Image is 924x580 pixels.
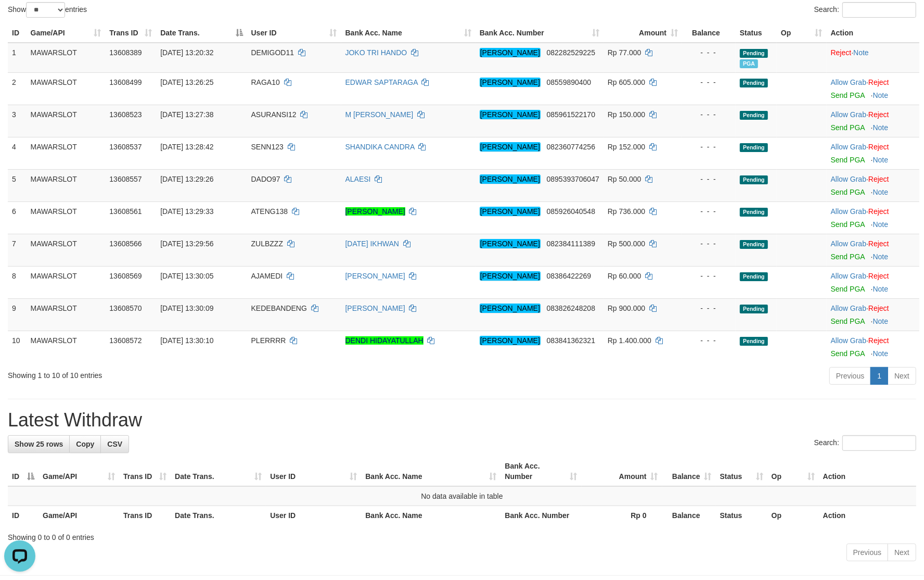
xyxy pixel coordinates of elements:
[827,137,919,169] td: ·
[69,435,101,453] a: Copy
[608,110,645,119] span: Rp 150.000
[831,304,866,312] a: Allow Grab
[819,506,916,525] th: Action
[547,48,595,57] span: Copy 082282529225 to clipboard
[831,78,866,86] a: Allow Grab
[868,207,889,216] a: Reject
[831,143,866,151] a: Allow Grab
[27,43,106,73] td: MAWARSLOT
[716,457,767,486] th: Status: activate to sort column ascending
[582,506,662,525] th: Rp 0
[251,304,307,312] span: KEDEBANDENG
[109,336,142,345] span: 13608572
[4,4,35,35] button: Open LiveChat chat widget
[109,272,142,280] span: 13608569
[831,110,868,119] span: ·
[740,272,768,281] span: Pending
[345,48,407,57] a: JOKO TRI HANDO
[873,317,889,325] a: Note
[480,304,541,313] em: [PERSON_NAME]
[827,105,919,137] td: ·
[686,142,731,152] div: - - -
[873,220,889,229] a: Note
[740,337,768,346] span: Pending
[547,239,595,248] span: Copy 082384111389 to clipboard
[547,336,595,345] span: Copy 083841362321 to clipboard
[8,234,27,266] td: 7
[827,234,919,266] td: ·
[740,305,768,313] span: Pending
[608,207,645,216] span: Rp 736.000
[608,48,641,57] span: Rp 77.000
[831,188,865,196] a: Send PGA
[27,23,106,43] th: Game/API: activate to sort column ascending
[827,169,919,201] td: ·
[171,506,266,525] th: Date Trans.
[109,207,142,216] span: 13608561
[868,336,889,345] a: Reject
[868,110,889,119] a: Reject
[160,272,213,280] span: [DATE] 13:30:05
[686,303,731,313] div: - - -
[266,457,361,486] th: User ID: activate to sort column ascending
[827,72,919,105] td: ·
[345,207,405,216] a: [PERSON_NAME]
[341,23,476,43] th: Bank Acc. Name: activate to sort column ascending
[480,48,541,57] em: [PERSON_NAME]
[480,239,541,248] em: [PERSON_NAME]
[873,123,889,132] a: Note
[480,207,541,216] em: [PERSON_NAME]
[105,23,156,43] th: Trans ID: activate to sort column ascending
[831,285,865,293] a: Send PGA
[345,272,405,280] a: [PERSON_NAME]
[480,336,541,345] em: [PERSON_NAME]
[27,169,106,201] td: MAWARSLOT
[171,457,266,486] th: Date Trans.: activate to sort column ascending
[480,271,541,281] em: [PERSON_NAME]
[8,23,27,43] th: ID
[740,175,768,184] span: Pending
[160,304,213,312] span: [DATE] 13:30:09
[160,78,213,86] span: [DATE] 13:26:25
[480,110,541,119] em: [PERSON_NAME]
[736,23,777,43] th: Status
[662,457,716,486] th: Balance: activate to sort column ascending
[686,335,731,346] div: - - -
[8,43,27,73] td: 1
[109,304,142,312] span: 13608570
[831,336,866,345] a: Allow Grab
[547,207,595,216] span: Copy 085926040548 to clipboard
[686,238,731,249] div: - - -
[38,506,119,525] th: Game/API
[547,78,592,86] span: Copy 08559890400 to clipboard
[251,143,284,151] span: SENN123
[740,49,768,58] span: Pending
[345,143,415,151] a: SHANDIKA CANDRA
[345,304,405,312] a: [PERSON_NAME]
[361,457,500,486] th: Bank Acc. Name: activate to sort column ascending
[8,528,916,543] div: Showing 0 to 0 of 0 entries
[160,175,213,183] span: [DATE] 13:29:26
[76,440,94,448] span: Copy
[873,253,889,261] a: Note
[547,110,595,119] span: Copy 085961522170 to clipboard
[827,43,919,73] td: ·
[27,331,106,363] td: MAWARSLOT
[819,457,916,486] th: Action
[109,239,142,248] span: 13608566
[119,506,171,525] th: Trans ID
[831,272,868,280] span: ·
[868,304,889,312] a: Reject
[500,457,581,486] th: Bank Acc. Number: activate to sort column ascending
[873,91,889,99] a: Note
[8,410,916,431] h1: Latest Withdraw
[8,331,27,363] td: 10
[831,272,866,280] a: Allow Grab
[8,266,27,298] td: 8
[345,336,423,345] a: DENDI HIDAYATULLAH
[831,156,865,164] a: Send PGA
[251,336,286,345] span: PLERRRR
[27,72,106,105] td: MAWARSLOT
[345,175,371,183] a: ALAESI
[160,239,213,248] span: [DATE] 13:29:56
